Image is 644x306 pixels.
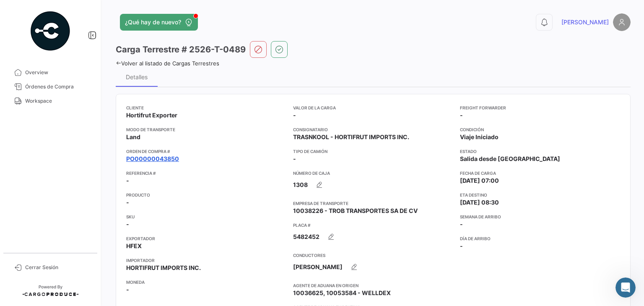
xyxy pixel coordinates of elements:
button: Start recording [53,242,60,249]
textarea: Escribe un mensaje... [7,224,161,239]
span: - [460,220,463,228]
app-card-info-title: SKU [126,213,286,220]
div: Detalles [126,73,148,80]
span: - [126,198,129,207]
app-card-info-title: Modo de Transporte [126,126,286,133]
span: Overview [25,69,91,76]
span: Viaje Iniciado [460,133,499,141]
div: tan bein al operador [PERSON_NAME] [37,126,161,144]
app-card-info-title: Referencia # [126,170,286,176]
span: [PERSON_NAME] [561,18,609,26]
app-card-info-title: Importador [126,257,286,264]
span: - [126,220,129,228]
div: Cerrar [147,5,162,20]
div: Buenos [PERSON_NAME], un gusto saludarte [13,187,131,203]
span: 1308 [293,181,308,189]
div: Operator dice… [7,47,161,126]
app-card-info-title: Semana de Arribo [460,213,620,220]
img: powered-by.png [29,10,71,52]
span: Hortifrut Exporter [126,111,177,119]
button: Enviar un mensaje… [144,239,157,252]
app-card-info-title: Número de Caja [293,170,453,176]
button: Selector de emoji [26,242,33,249]
span: [DATE] 07:00 [460,176,499,185]
div: Las respuestas te llegarán aquí y por correo electrónico: ✉️ [13,52,131,93]
div: Las respuestas te llegarán aquí y por correo electrónico:✉️[PERSON_NAME][EMAIL_ADDRESS][PERSON_NA... [7,47,138,119]
app-card-info-title: Condición [460,126,620,133]
div: tan bein al operador [PERSON_NAME] [44,131,154,139]
img: placeholder-user.png [613,13,631,31]
app-card-info-title: Moneda [126,279,286,285]
span: Salida desde [GEOGRAPHIC_DATA] [460,155,560,163]
div: joined the conversation [47,164,132,171]
app-card-info-title: Orden de Compra # [126,148,286,155]
app-card-info-title: Exportador [126,235,286,242]
a: Volver al listado de Cargas Terrestres [116,60,219,67]
span: 10038226 - TROB TRANSPORTES SA DE CV [293,207,418,215]
span: Land [126,133,140,141]
div: Operadores agregados [13,214,80,222]
span: - [126,285,129,294]
a: Workspace [7,94,94,108]
span: Cerrar Sesión [25,264,91,271]
span: [PERSON_NAME] [293,263,343,271]
app-card-info-title: Empresa de Transporte [293,200,453,207]
h3: Carga Terrestre # 2526-T-0489 [116,44,246,55]
app-card-info-title: Valor de la Carga [293,104,453,111]
span: HORTIFRUT IMPORTS INC. [126,264,201,272]
app-card-info-title: Placa # [293,222,453,228]
div: Andrielle dice… [7,162,161,182]
b: Lunes [21,106,40,113]
div: Jose dice… [7,126,161,151]
div: Jose dice… [7,14,161,47]
span: Workspace [25,97,91,105]
app-card-info-title: Conductores [293,252,453,259]
app-card-info-title: Freight Forwarder [460,104,620,111]
span: - [293,155,296,163]
div: Octubre 6 [7,151,161,162]
iframe: Intercom live chat [615,277,636,298]
span: HFEX [126,242,142,250]
p: El equipo también puede ayudar [41,10,129,23]
app-card-info-title: Tipo de Camión [293,148,453,155]
app-card-info-title: Consignatario [293,126,453,133]
button: Inicio [131,5,147,21]
app-card-info-title: Cliente [126,104,286,111]
div: El equipo volverá: 🕒 [13,98,131,114]
span: [DATE] 08:30 [460,198,499,207]
div: Operadores agregadosAndrielle • Hace 9m [7,209,87,227]
b: Andrielle [47,165,72,171]
span: TRASNKOOL - HORTIFRUT IMPORTS INC. [293,133,409,141]
span: ¿Qué hay de nuevo? [125,18,181,26]
b: [PERSON_NAME][EMAIL_ADDRESS][PERSON_NAME][DOMAIN_NAME] [13,69,127,92]
a: Overview [7,65,94,80]
button: go back [5,5,21,21]
a: PO00000043850 [126,155,179,163]
div: buen dia me pudieran agregar al op [PERSON_NAME] porfavor [30,14,161,41]
div: Andrielle dice… [7,182,161,209]
img: Profile image for Operator [24,6,37,20]
app-card-info-title: ETA Destino [460,192,620,198]
span: Órdenes de Compra [25,83,91,91]
button: Adjuntar un archivo [13,242,20,249]
span: 10036625, 10053584 - WELLDEX [293,289,391,297]
div: buen dia me pudieran agregar al op [PERSON_NAME] porfavor [37,19,154,36]
app-card-info-title: Fecha de carga [460,170,620,176]
div: Buenos [PERSON_NAME], un gusto saludarte [7,182,138,208]
span: - [460,242,463,250]
button: Selector de gif [40,242,47,249]
span: - [293,111,296,119]
app-card-info-title: Producto [126,192,286,198]
a: Órdenes de Compra [7,80,94,94]
app-card-info-title: Agente de Aduana en Origen [293,282,453,289]
app-card-info-title: Día de Arribo [460,235,620,242]
span: 5482452 [293,233,319,241]
div: Profile image for Andrielle [36,163,44,172]
div: Andrielle dice… [7,209,161,246]
button: ¿Qué hay de nuevo? [120,14,198,31]
h1: Operator [41,3,70,10]
span: - [460,111,463,119]
app-card-info-title: Estado [460,148,620,155]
